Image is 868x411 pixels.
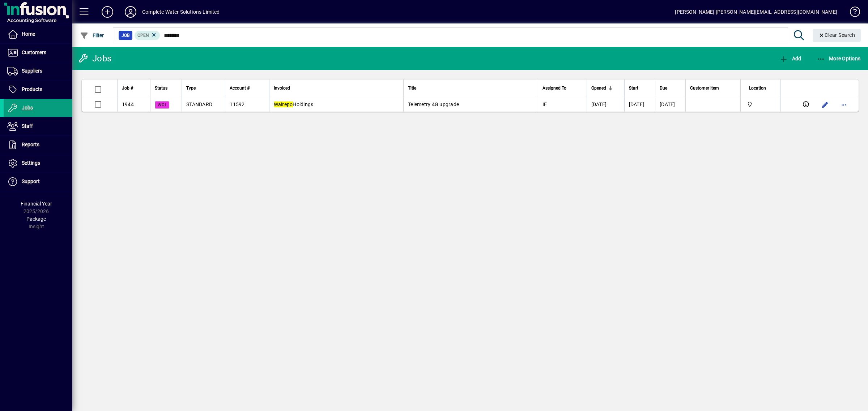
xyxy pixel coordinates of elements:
a: Products [4,81,72,99]
span: Telemetry 4G upgrade [408,101,459,107]
span: Due [660,84,667,92]
button: Edit [819,99,831,111]
td: [DATE] [587,97,624,112]
span: Customers [22,49,46,55]
span: More Options [817,56,861,61]
div: Job # [122,84,146,92]
mat-chip: Open Status: Open [135,31,160,40]
a: Settings [4,154,72,172]
span: Title [408,84,416,92]
span: Location [749,84,766,92]
span: Holdings [274,101,314,107]
span: Type [186,84,196,92]
span: Staff [22,123,33,129]
span: Home [22,31,35,37]
span: Support [22,178,40,184]
span: Customer Item [690,84,719,92]
a: Staff [4,117,72,135]
a: Reports [4,136,72,154]
div: Location [745,84,776,92]
span: WOI [158,103,166,107]
span: Clear Search [818,32,855,38]
em: Wairepo [274,101,293,107]
div: Opened [591,84,620,92]
div: Account # [230,84,264,92]
div: Customer Item [690,84,736,92]
a: Support [4,173,72,191]
span: Status [155,84,167,92]
div: Assigned To [542,84,582,92]
div: Due [660,84,681,92]
div: Complete Water Solutions Limited [142,6,220,18]
td: [DATE] [655,97,685,112]
span: Add [779,56,801,61]
a: Customers [4,44,72,62]
div: Invoiced [274,84,399,92]
span: Open [137,33,149,38]
span: Suppliers [22,68,42,74]
button: Filter [78,29,106,42]
button: Add [96,5,119,18]
span: Settings [22,160,40,166]
span: Invoiced [274,84,290,92]
span: Reports [22,142,39,147]
span: Job # [122,84,133,92]
span: 1944 [122,101,134,107]
span: Financial Year [21,201,52,207]
div: Jobs [78,53,111,64]
a: Home [4,25,72,43]
span: Opened [591,84,606,92]
span: Assigned To [542,84,566,92]
span: Jobs [22,105,33,111]
button: Add [778,52,803,65]
span: Motueka [745,100,776,108]
td: [DATE] [624,97,655,112]
div: Start [629,84,651,92]
a: Suppliers [4,62,72,80]
button: Clear [813,29,861,42]
button: More options [838,99,850,111]
button: Profile [119,5,142,18]
button: More Options [815,52,863,65]
span: STANDARD [186,101,212,107]
div: [PERSON_NAME] [PERSON_NAME][EMAIL_ADDRESS][DOMAIN_NAME] [675,6,837,18]
span: Account # [230,84,250,92]
a: Knowledge Base [844,1,859,25]
span: Job [122,32,129,39]
span: IF [542,101,547,107]
span: Products [22,86,42,92]
span: Package [26,216,46,222]
span: Start [629,84,638,92]
span: 11592 [230,101,244,107]
span: Filter [80,33,104,38]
